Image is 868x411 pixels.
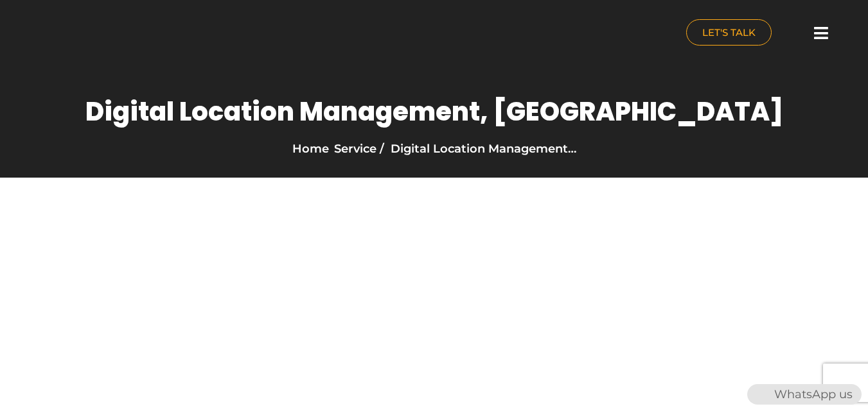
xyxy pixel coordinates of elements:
[6,6,428,62] a: nuance-qatar_logo
[292,142,329,156] a: Home
[334,140,376,158] li: Service
[85,96,783,127] h1: Digital Location Management, [GEOGRAPHIC_DATA]
[6,6,114,62] img: nuance-qatar_logo
[747,384,862,405] div: WhatsApp us
[747,387,862,401] a: WhatsAppWhatsApp us
[748,384,769,405] img: WhatsApp
[702,28,756,37] span: LET'S TALK
[376,140,576,158] li: Digital Location Management…
[686,19,772,46] a: LET'S TALK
